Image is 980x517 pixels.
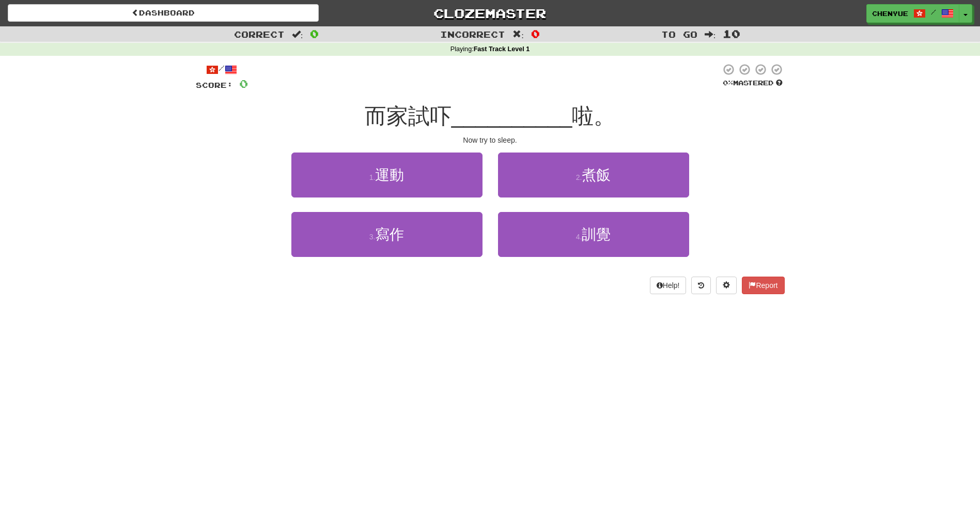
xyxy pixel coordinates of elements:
[196,81,233,89] span: Score:
[705,30,716,39] span: :
[582,167,611,183] span: 煮飯
[512,30,524,39] span: :
[196,63,248,76] div: /
[334,4,645,22] a: Clozemaster
[576,173,582,181] small: 2 .
[310,27,319,40] span: 0
[742,277,784,294] button: Report
[291,212,483,257] button: 3.寫作
[8,4,319,22] a: Dashboard
[474,45,530,53] strong: Fast Track Level 1
[498,212,689,257] button: 4.訓覺
[440,29,505,39] span: Incorrect
[452,104,572,128] span: __________
[375,226,404,242] span: 寫作
[576,233,582,241] small: 4 .
[369,173,376,181] small: 1 .
[365,104,452,128] span: 而家試吓
[292,30,303,39] span: :
[582,226,611,242] span: 訓覺
[650,277,687,294] button: Help!
[723,27,740,40] span: 10
[661,29,697,39] span: To go
[691,277,711,294] button: Round history (alt+y)
[291,153,483,197] button: 1.運動
[498,153,689,197] button: 2.煮飯
[234,29,285,39] span: Correct
[239,77,248,90] span: 0
[572,104,615,128] span: 啦。
[369,233,376,241] small: 3 .
[723,79,733,87] span: 0 %
[375,167,404,183] span: 運動
[866,4,959,23] a: CHENYUE /
[931,8,936,16] span: /
[196,135,785,145] div: Now try to sleep.
[531,27,540,40] span: 0
[872,9,908,18] span: CHENYUE
[721,79,785,88] div: Mastered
